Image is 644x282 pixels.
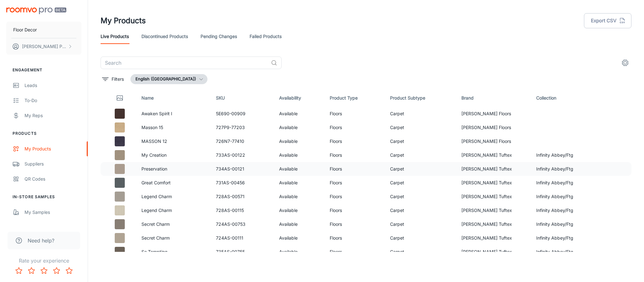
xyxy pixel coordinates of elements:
[385,107,457,121] td: Carpet
[141,124,206,131] p: Masson 15
[25,145,81,152] div: My Products
[141,110,206,117] p: Awaken Spirit I
[116,94,124,102] svg: Thumbnail
[211,203,274,217] td: 728AS-00115
[274,203,325,217] td: Available
[141,29,188,44] a: Discontinued Products
[211,89,274,107] th: SKU
[531,217,606,231] td: Infinity Abbey/Ftg
[50,264,63,277] button: Rate 4 star
[211,217,274,231] td: 724AS-00753
[325,176,385,190] td: Floors
[325,89,385,107] th: Product Type
[274,121,325,134] td: Available
[25,224,81,231] div: My Stores
[141,207,206,214] p: Legend Charm
[6,8,66,14] img: Roomvo PRO Beta
[325,217,385,231] td: Floors
[141,235,206,241] p: Secret Charm
[63,264,75,277] button: Rate 5 star
[619,57,631,69] button: settings
[141,165,206,172] p: Preservation
[13,264,25,277] button: Rate 1 star
[325,107,385,121] td: Floors
[136,89,211,107] th: Name
[531,245,606,259] td: Infinity Abbey/Ftg
[531,89,606,107] th: Collection
[385,217,457,231] td: Carpet
[456,190,531,203] td: [PERSON_NAME] Tuftex
[325,148,385,162] td: Floors
[456,231,531,245] td: [PERSON_NAME] Tuftex
[141,248,206,255] p: So Tempting
[456,176,531,190] td: [PERSON_NAME] Tuftex
[130,74,207,84] button: English ([GEOGRAPHIC_DATA])
[211,245,274,259] td: 735AS-00755
[211,134,274,148] td: 726N7-77410
[385,190,457,203] td: Carpet
[25,160,81,167] div: Suppliers
[274,134,325,148] td: Available
[141,179,206,186] p: Great Comfort
[5,257,83,264] p: Rate your experience
[38,264,50,277] button: Rate 3 star
[274,148,325,162] td: Available
[531,162,606,176] td: Infinity Abbey/Ftg
[22,43,66,50] p: [PERSON_NAME] Phoenix
[211,148,274,162] td: 733AS-00122
[141,152,206,159] p: My Creation
[28,237,54,244] span: Need help?
[101,57,268,69] input: Search
[274,89,325,107] th: Availability
[274,190,325,203] td: Available
[101,29,129,44] a: Live Products
[25,82,81,89] div: Leads
[250,29,282,44] a: Failed Products
[584,13,631,28] button: Export CSV
[531,203,606,217] td: Infinity Abbey/Ftg
[385,203,457,217] td: Carpet
[456,162,531,176] td: [PERSON_NAME] Tuftex
[211,231,274,245] td: 724AS-00111
[25,264,38,277] button: Rate 2 star
[385,176,457,190] td: Carpet
[25,176,81,182] div: QR Codes
[325,162,385,176] td: Floors
[211,176,274,190] td: 731AS-00456
[456,134,531,148] td: [PERSON_NAME] Floors
[274,245,325,259] td: Available
[211,190,274,203] td: 728AS-00571
[112,76,124,83] p: Filters
[325,245,385,259] td: Floors
[25,112,81,119] div: My Reps
[6,38,81,55] button: [PERSON_NAME] Phoenix
[531,231,606,245] td: Infinity Abbey/Ftg
[385,89,457,107] th: Product Subtype
[385,134,457,148] td: Carpet
[325,121,385,134] td: Floors
[201,29,237,44] a: Pending Changes
[325,203,385,217] td: Floors
[274,107,325,121] td: Available
[274,162,325,176] td: Available
[456,217,531,231] td: [PERSON_NAME] Tuftex
[456,203,531,217] td: [PERSON_NAME] Tuftex
[25,209,81,216] div: My Samples
[325,190,385,203] td: Floors
[456,245,531,259] td: [PERSON_NAME] Tuftex
[325,231,385,245] td: Floors
[456,121,531,134] td: [PERSON_NAME] Floors
[274,231,325,245] td: Available
[25,97,81,104] div: To-do
[325,134,385,148] td: Floors
[211,162,274,176] td: 734AS-00121
[456,89,531,107] th: Brand
[385,121,457,134] td: Carpet
[456,107,531,121] td: [PERSON_NAME] Floors
[13,26,37,33] p: Floor Decor
[385,162,457,176] td: Carpet
[6,22,81,38] button: Floor Decor
[211,121,274,134] td: 727P9-77203
[141,221,206,228] p: Secret Charm
[531,190,606,203] td: Infinity Abbey/Ftg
